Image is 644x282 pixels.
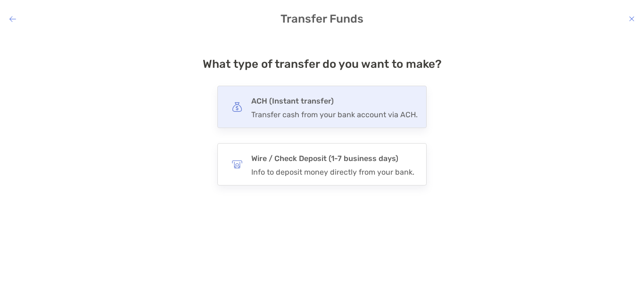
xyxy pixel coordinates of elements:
h4: What type of transfer do you want to make? [203,57,442,71]
img: button icon [232,159,242,169]
h4: ACH (Instant transfer) [251,95,418,108]
h4: Wire / Check Deposit (1-7 business days) [251,152,414,165]
img: button icon [232,102,242,112]
div: Transfer cash from your bank account via ACH. [251,110,418,119]
div: Info to deposit money directly from your bank. [251,168,414,177]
